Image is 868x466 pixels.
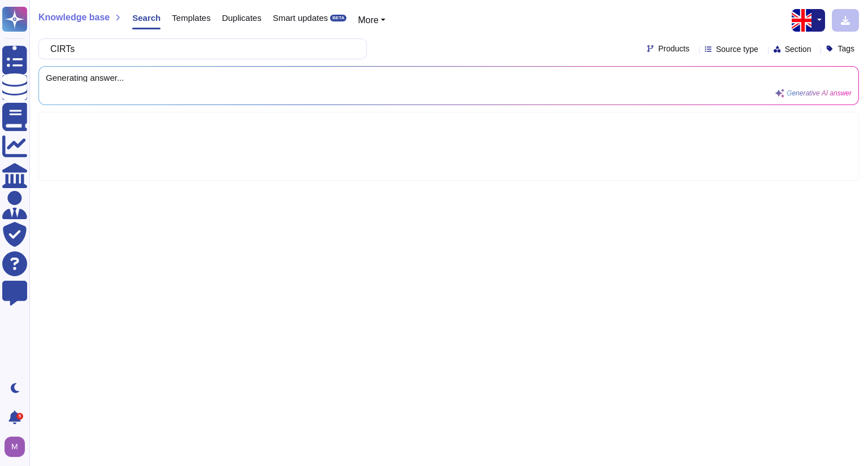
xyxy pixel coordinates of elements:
span: Generating answer... [46,73,852,82]
button: More [358,14,385,27]
span: Duplicates [222,14,262,22]
span: Templates [172,14,210,22]
button: user [2,434,33,459]
img: en [792,9,814,32]
span: Smart updates [273,14,328,22]
span: Products [658,45,689,53]
div: BETA [330,15,346,21]
span: Source type [716,45,758,53]
input: Search a question or template... [45,39,355,59]
span: Generative AI answer [787,90,852,97]
img: user [5,437,25,457]
span: Section [785,45,811,53]
span: More [358,15,378,25]
span: Tags [837,45,854,53]
span: Search [132,14,160,22]
div: 5 [16,413,23,420]
span: Knowledge base [38,13,110,22]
